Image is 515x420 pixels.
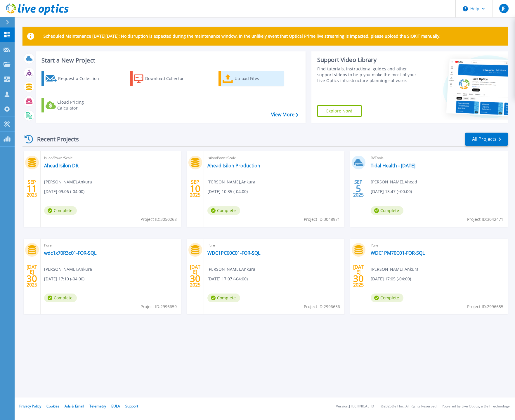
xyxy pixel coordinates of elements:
a: Download Collector [130,71,195,86]
span: [PERSON_NAME] , Ahead [371,179,417,185]
a: WDC1PM70C01-FOR-SQL [371,250,425,256]
span: [PERSON_NAME] , Ankura [44,179,92,185]
span: JE [502,6,506,11]
a: Telemetry [89,404,106,409]
span: Pure [371,242,504,249]
div: SEP 2025 [26,178,37,199]
span: 30 [353,276,364,281]
a: Ads & Email [65,404,84,409]
div: Find tutorials, instructional guides and other support videos to help you make the most of your L... [317,66,417,84]
div: Upload Files [235,73,281,84]
span: Complete [371,206,403,215]
p: Scheduled Maintenance [DATE][DATE]: No disruption is expected during the maintenance window. In t... [44,34,441,39]
span: [DATE] 17:07 (-04:00) [207,276,248,282]
a: Ahead Isilon Production [207,163,260,169]
div: [DATE] 2025 [190,265,201,287]
span: 30 [27,276,37,281]
a: EULA [111,404,120,409]
span: [DATE] 10:35 (-04:00) [207,188,248,195]
span: [DATE] 09:06 (-04:00) [44,188,84,195]
span: Complete [44,294,77,302]
span: [PERSON_NAME] , Ankura [44,266,92,273]
span: Isilon/PowerScale [207,155,341,161]
span: Project ID: 3048971 [304,216,340,223]
a: wdc1x70R3c01-FOR-SQL [44,250,96,256]
div: Support Video Library [317,56,417,64]
span: Complete [44,206,77,215]
span: [PERSON_NAME] , Ankura [207,179,255,185]
li: © 2025 Dell Inc. All Rights Reserved [381,405,436,408]
div: Cloud Pricing Calculator [57,99,104,111]
div: SEP 2025 [353,178,364,199]
a: Tidal Health - [DATE] [371,163,415,169]
li: Powered by Live Optics, a Dell Technology [442,405,510,408]
span: [PERSON_NAME] , Ankura [207,266,255,273]
span: [PERSON_NAME] , Ankura [371,266,419,273]
span: [DATE] 17:05 (-04:00) [371,276,411,282]
a: Request a Collection [41,71,107,86]
div: Recent Projects [22,132,87,146]
a: Cookies [46,404,59,409]
li: Version: [TECHNICAL_ID] [336,405,375,408]
a: Privacy Policy [19,404,41,409]
div: [DATE] 2025 [26,265,37,287]
span: 5 [356,186,361,191]
span: Pure [44,242,178,249]
a: Cloud Pricing Calculator [41,98,107,112]
a: Ahead Isilon DR [44,163,79,169]
span: [DATE] 13:47 (+00:00) [371,188,412,195]
div: Download Collector [145,73,192,84]
div: SEP 2025 [190,178,201,199]
span: Isilon/PowerScale [44,155,178,161]
span: RVTools [371,155,504,161]
span: Project ID: 3050268 [141,216,177,223]
a: WDC1PC60C01-FOR-SQL [207,250,260,256]
span: Pure [207,242,341,249]
div: [DATE] 2025 [353,265,364,287]
a: Upload Files [219,71,284,86]
a: Explore Now! [317,105,362,117]
span: 11 [27,186,37,191]
span: Complete [371,294,403,302]
a: Support [125,404,138,409]
a: View More [271,112,298,117]
span: 10 [190,186,200,191]
span: [DATE] 17:10 (-04:00) [44,276,84,282]
div: Request a Collection [58,73,105,84]
span: 30 [190,276,200,281]
span: Project ID: 2996656 [304,303,340,310]
span: Complete [207,206,240,215]
span: Project ID: 2996655 [467,303,503,310]
a: All Projects [465,133,508,146]
span: Project ID: 3042471 [467,216,503,223]
h3: Start a New Project [41,57,298,64]
span: Project ID: 2996659 [141,303,177,310]
span: Complete [207,294,240,302]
